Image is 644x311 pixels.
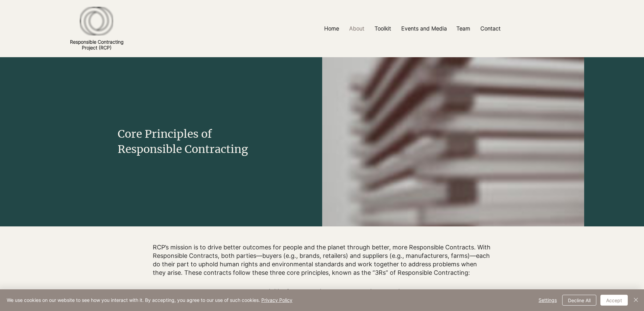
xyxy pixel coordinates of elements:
p: Toolkit [371,21,395,36]
a: About [344,21,369,36]
span: We use cookies on our website to see how you interact with it. By accepting, you agree to our use... [7,297,292,303]
img: pexels-noahdwilke-68725_edited.jpg [322,57,584,226]
button: Close [632,295,640,306]
a: Contact [475,21,506,36]
h1: Core Principles of Responsible Contracting [118,127,258,157]
nav: Site [241,21,584,36]
a: Toolkit [369,21,396,36]
button: Accept [600,295,628,306]
button: Decline All [562,295,596,306]
a: Responsible ContractingProject (RCP) [70,39,123,50]
a: Events and Media [396,21,451,36]
p: Home [321,21,342,36]
img: Close [632,296,640,304]
p: Contact [477,21,504,36]
h2: RCP’s mission is to drive better outcomes for people and the planet through better, more Responsi... [153,243,491,277]
span: Responsibility for human rights and the environment is shared [243,288,425,295]
a: Team [451,21,475,36]
p: About [346,21,368,36]
span: Settings [539,295,557,305]
a: Privacy Policy [261,297,292,303]
p: Team [453,21,474,36]
p: Events and Media [398,21,450,36]
a: Home [319,21,344,36]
